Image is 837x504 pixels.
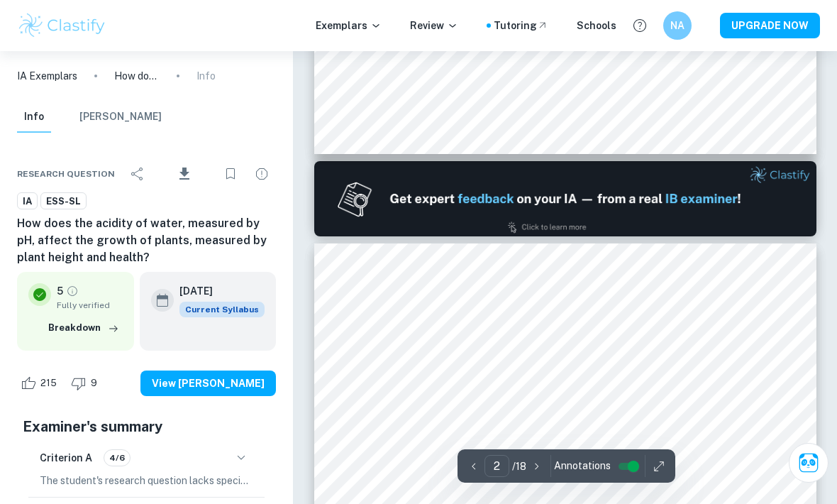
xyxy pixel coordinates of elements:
button: NA [663,11,692,40]
img: Ad [314,161,816,236]
a: IA [17,192,38,210]
p: / 18 [512,459,526,474]
h6: Criterion A [40,450,92,466]
button: Ask Clai [789,443,828,483]
a: Grade fully verified [66,285,79,297]
p: Exemplars [316,18,382,33]
a: ESS-SL [40,192,87,210]
span: Research question [17,168,115,180]
p: Review [410,18,458,33]
div: This exemplar is based on the current syllabus. Feel free to refer to it for inspiration/ideas wh... [179,302,265,317]
div: Share [123,160,152,188]
h6: NA [670,18,686,33]
button: UPGRADE NOW [720,13,820,38]
button: View [PERSON_NAME] [140,371,276,396]
span: Fully verified [57,299,123,312]
div: Report issue [248,160,276,188]
button: [PERSON_NAME] [79,102,162,133]
span: ESS-SL [41,195,86,209]
div: Like [17,372,65,395]
span: IA [18,195,37,209]
button: Info [17,102,51,133]
span: Current Syllabus [179,302,265,317]
span: Annotations [554,459,611,473]
button: Breakdown [45,317,123,339]
div: Bookmark [216,160,245,188]
button: Help and Feedback [628,13,652,38]
a: Schools [577,18,616,33]
div: Dislike [67,372,105,395]
span: 4/6 [104,451,130,464]
span: 9 [83,376,105,390]
h6: [DATE] [179,283,253,299]
p: Info [196,68,216,84]
a: Tutoring [494,18,548,33]
h6: How does the acidity of water, measured by pH, affect the growth of plants, measured by plant hei... [17,215,276,266]
p: How does the acidity of water, measured by pH, affect the growth of plants, measured by plant hei... [114,68,160,84]
p: 5 [57,283,63,299]
a: IA Exemplars [17,68,77,84]
span: 215 [33,376,65,390]
img: Clastify logo [17,11,107,40]
h5: Examiner's summary [23,416,270,437]
div: Download [155,155,214,192]
p: The student's research question lacks specificity as it only mentions the acidity of water measur... [40,473,253,488]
